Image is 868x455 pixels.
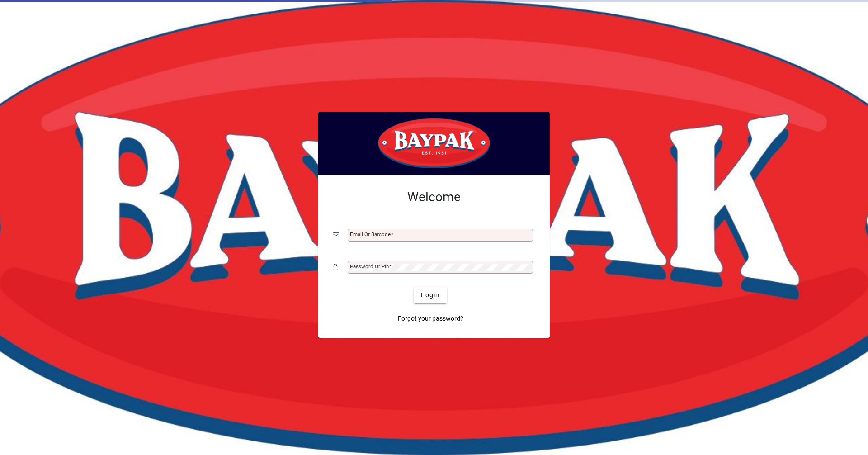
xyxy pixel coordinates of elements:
h2: Welcome [333,190,535,205]
mat-label: Password or Pin [350,263,389,270]
mat-label: Email or Barcode [350,231,391,237]
span: Login [421,290,439,300]
a: Forgot your password? [394,311,467,327]
button: Login [414,287,447,303]
span: Forgot your password? [398,314,463,323]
